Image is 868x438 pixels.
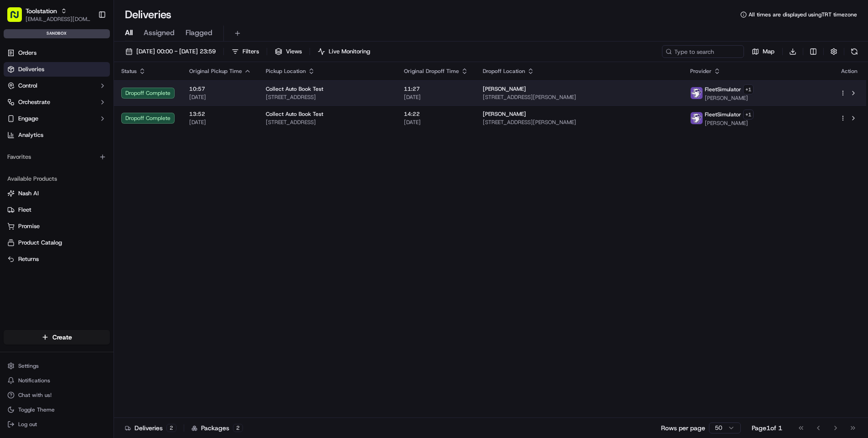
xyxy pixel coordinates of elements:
button: Orchestrate [4,95,110,109]
span: [STREET_ADDRESS][PERSON_NAME] [483,94,676,101]
span: [DATE] [404,94,468,101]
button: Map [748,45,779,58]
div: 2 [166,424,176,432]
span: Assigned [144,27,175,38]
div: Available Products [4,172,110,186]
span: [DATE] [404,119,468,126]
span: [PERSON_NAME] [483,110,526,118]
input: Type to search [662,45,744,58]
span: Engage [18,115,38,123]
h1: Deliveries [125,7,171,22]
span: 13:52 [189,110,251,118]
div: Favorites [4,150,110,164]
span: Orchestrate [18,98,50,106]
button: Chat with us! [4,389,110,401]
button: Settings [4,360,110,372]
span: Notifications [18,377,50,384]
button: Filters [227,45,263,58]
div: Packages [191,423,243,433]
button: Toolstation [26,6,57,16]
a: Nash AI [7,189,106,198]
span: [STREET_ADDRESS] [266,94,389,101]
span: Filters [243,47,259,56]
span: Product Catalog [18,239,62,247]
button: +1 [743,84,754,94]
div: Action [840,68,859,75]
button: Views [271,45,306,58]
span: [DATE] [189,119,251,126]
button: Product Catalog [4,235,110,250]
button: Nash AI [4,186,110,201]
img: FleetSimulator.png [691,87,703,99]
span: Fleet [18,206,31,214]
span: Analytics [18,131,43,139]
span: [DATE] [189,94,251,101]
a: Returns [7,255,106,263]
span: 14:22 [404,110,468,118]
span: Promise [18,222,40,230]
div: Page 1 of 1 [752,423,782,433]
button: Promise [4,219,110,234]
span: Toggle Theme [18,406,55,413]
span: Collect Auto Book Test [266,110,323,118]
div: 2 [233,424,243,432]
span: Views [286,47,302,56]
a: Orders [4,46,110,60]
span: [STREET_ADDRESS][PERSON_NAME] [483,119,676,126]
button: Toggle Theme [4,403,110,416]
span: [STREET_ADDRESS] [266,119,389,126]
span: Deliveries [18,65,44,73]
span: Log out [18,421,37,428]
div: Deliveries [125,423,176,433]
span: Original Pickup Time [189,68,242,75]
a: Fleet [7,206,106,214]
button: Toolstation[EMAIL_ADDRESS][DOMAIN_NAME] [4,4,94,26]
span: 10:57 [189,85,251,93]
a: Promise [7,222,106,230]
button: Returns [4,252,110,266]
span: Dropoff Location [483,68,525,75]
p: Rows per page [661,423,705,433]
span: All [125,27,133,38]
span: Nash AI [18,189,39,198]
button: Refresh [848,45,861,58]
span: [PERSON_NAME] [483,85,526,93]
span: Flagged [186,27,212,38]
span: Collect Auto Book Test [266,85,323,93]
span: Original Dropoff Time [404,68,459,75]
button: Notifications [4,374,110,387]
span: [PERSON_NAME] [705,94,754,102]
button: [EMAIL_ADDRESS][DOMAIN_NAME] [26,16,91,23]
span: Create [52,333,72,342]
span: Orders [18,49,36,57]
a: Analytics [4,128,110,142]
span: Control [18,82,37,90]
span: Returns [18,255,39,263]
button: Create [4,330,110,344]
span: Pylon [91,32,110,39]
span: Map [763,47,775,56]
span: Provider [690,68,712,75]
div: sandbox [4,29,110,38]
img: FleetSimulator.png [691,112,703,124]
button: Live Monitoring [314,45,374,58]
span: Settings [18,362,39,370]
span: 11:27 [404,85,468,93]
span: Pickup Location [266,68,306,75]
span: Chat with us! [18,391,52,399]
span: FleetSimulator [705,86,741,93]
button: Fleet [4,203,110,217]
button: +1 [743,109,754,120]
a: Deliveries [4,62,110,77]
button: Engage [4,111,110,126]
a: Powered byPylon [64,31,110,39]
button: Control [4,78,110,93]
span: FleetSimulator [705,111,741,118]
span: All times are displayed using TRT timezone [749,11,857,18]
span: [DATE] 00:00 - [DATE] 23:59 [136,47,216,56]
button: [DATE] 00:00 - [DATE] 23:59 [121,45,220,58]
span: Status [121,68,137,75]
span: [PERSON_NAME] [705,120,754,127]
